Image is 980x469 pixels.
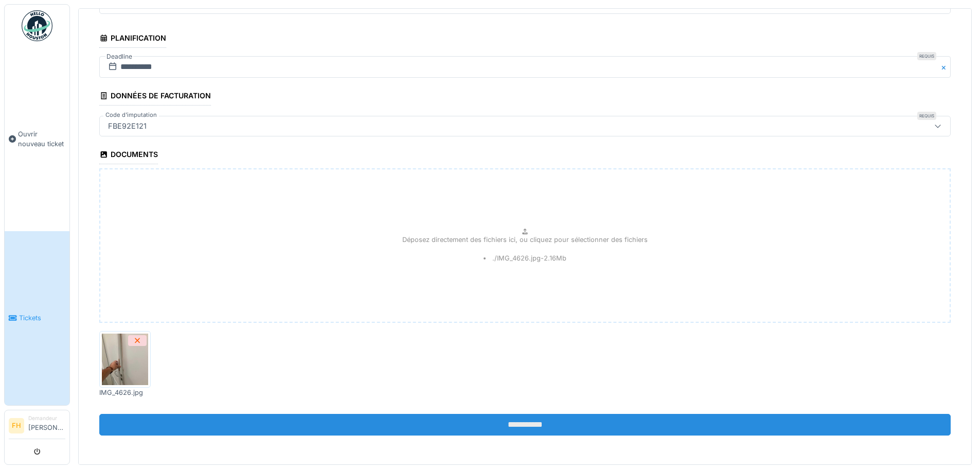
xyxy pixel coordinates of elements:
button: Close [939,56,951,78]
div: Demandeur [28,414,65,422]
div: Planification [99,30,166,48]
li: [PERSON_NAME] [28,414,65,437]
div: Documents [99,147,158,164]
span: Ouvrir nouveau ticket [18,129,65,149]
div: Requis [917,112,936,120]
li: ./IMG_4626.jpg - 2.16 Mb [484,253,567,263]
span: Tickets [19,313,65,323]
li: FH [9,418,24,433]
p: Déposez directement des fichiers ici, ou cliquez pour sélectionner des fichiers [402,235,648,245]
label: Deadline [105,51,133,62]
div: IMG_4626.jpg [99,388,151,397]
img: Badge_color-CXgf-gQk.svg [22,10,52,41]
div: Données de facturation [99,88,211,106]
a: Ouvrir nouveau ticket [5,47,69,231]
img: f8x2tpu6wquxbdka53nj2fdq5gge [102,334,148,385]
a: FH Demandeur[PERSON_NAME] [9,414,65,439]
a: Tickets [5,231,69,406]
label: Code d'imputation [103,111,159,119]
div: FBE92E121 [104,120,151,132]
div: Requis [917,52,936,60]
